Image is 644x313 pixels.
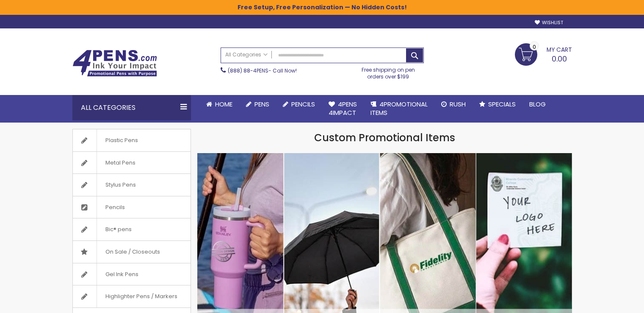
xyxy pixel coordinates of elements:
span: Highlighter Pens / Markers [97,285,186,307]
a: Bic® pens [73,218,191,240]
a: Gel Ink Pens [73,263,191,285]
a: Pens [239,95,276,114]
a: On Sale / Closeouts [73,241,191,263]
span: Gel Ink Pens [97,263,147,285]
a: Blog [522,95,553,114]
a: Metal Pens [73,152,191,174]
span: On Sale / Closeouts [97,241,169,263]
span: Stylus Pens [97,174,144,196]
span: 0.00 [552,53,567,64]
span: - Call Now! [228,67,297,74]
span: 4Pens 4impact [329,100,357,117]
span: 4PROMOTIONAL ITEMS [370,100,428,117]
span: Pencils [97,196,133,218]
span: All Categories [225,51,268,58]
a: Stylus Pens [73,174,191,196]
a: 4Pens4impact [322,95,364,123]
div: Free shipping on pen orders over $199 [353,63,424,80]
a: Plastic Pens [73,129,191,151]
a: Wishlist [535,20,563,26]
span: Home [215,100,232,109]
a: Home [199,95,239,114]
a: (888) 88-4PENS [228,67,268,74]
a: All Categories [221,48,272,62]
div: All Categories [72,95,191,120]
span: Bic® pens [97,218,140,240]
h1: Custom Promotional Items [197,131,572,145]
a: 4PROMOTIONALITEMS [364,95,434,123]
a: Rush [434,95,473,114]
span: Rush [450,100,466,109]
a: Specials [473,95,522,114]
a: Highlighter Pens / Markers [73,285,191,307]
img: 4Pens Custom Pens and Promotional Products [72,50,157,77]
span: 0 [533,43,536,51]
span: Specials [488,100,516,109]
span: Pencils [291,100,315,109]
a: 0.00 0 [515,43,572,64]
span: Plastic Pens [97,129,146,151]
a: Pencils [73,196,191,218]
a: Pencils [276,95,322,114]
span: Pens [254,100,269,109]
span: Blog [529,100,546,109]
span: Metal Pens [97,152,144,174]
